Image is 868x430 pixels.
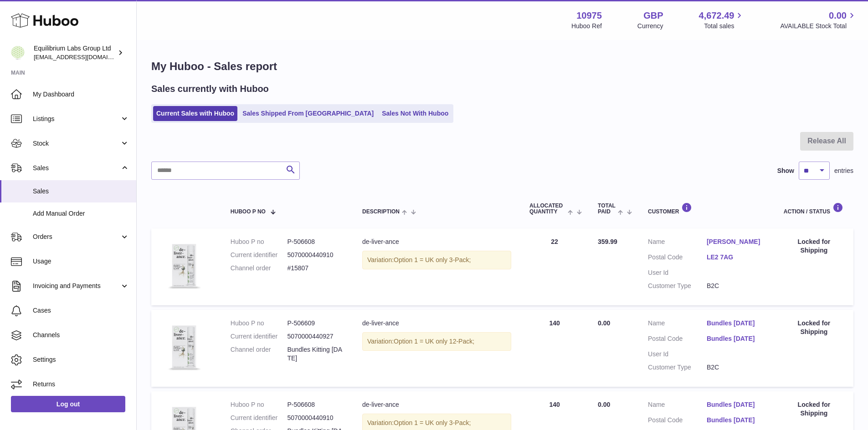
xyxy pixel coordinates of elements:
[637,22,663,30] div: Currency
[231,209,266,215] span: Huboo P no
[231,414,288,422] dt: Current identifier
[780,10,857,30] a: 0.00 AVAILABLE Stock Total
[287,251,344,259] dd: 5070000440910
[648,363,707,372] dt: Customer Type
[33,331,129,339] span: Channels
[231,345,288,363] dt: Channel order
[648,416,707,427] dt: Postal Code
[287,264,344,273] dd: #15807
[362,400,511,409] div: de-liver-ance
[160,238,206,294] img: 3PackDeliverance_Front.jpg
[784,319,844,336] div: Locked for Shipping
[33,187,129,196] span: Sales
[643,10,663,22] strong: GBP
[231,251,288,259] dt: Current identifier
[648,268,707,277] dt: User Id
[362,238,511,246] div: de-liver-ance
[707,416,765,425] a: Bundles [DATE]
[287,319,344,328] dd: P-506609
[777,167,794,175] label: Show
[394,419,471,426] span: Option 1 = UK only 3-Pack;
[33,380,129,389] span: Returns
[231,332,288,341] dt: Current identifier
[34,44,116,61] div: Equilibrium Labs Group Ltd
[362,332,511,351] div: Variation:
[699,10,745,30] a: 4,672.49 Total sales
[362,209,400,215] span: Description
[33,90,129,99] span: My Dashboard
[33,164,120,172] span: Sales
[394,256,471,263] span: Option 1 = UK only 3-Pack;
[598,401,610,408] span: 0.00
[231,319,288,328] dt: Huboo P no
[231,264,288,273] dt: Channel order
[33,139,120,148] span: Stock
[287,345,344,363] dd: Bundles Kitting [DATE]
[529,203,565,215] span: ALLOCATED Quantity
[707,282,765,290] dd: B2C
[707,400,765,409] a: Bundles [DATE]
[33,257,129,266] span: Usage
[829,10,847,22] span: 0.00
[34,53,134,61] span: [EMAIL_ADDRESS][DOMAIN_NAME]
[598,319,610,327] span: 0.00
[648,253,707,264] dt: Postal Code
[287,238,344,246] dd: P-506608
[598,238,617,245] span: 359.99
[160,319,206,375] img: 3PackDeliverance_Front.jpg
[648,334,707,345] dt: Postal Code
[33,209,129,218] span: Add Manual Order
[707,319,765,328] a: Bundles [DATE]
[598,203,616,215] span: Total paid
[707,253,765,262] a: LE2 7AG
[648,350,707,359] dt: User Id
[699,10,734,22] span: 4,672.49
[33,282,120,290] span: Invoicing and Payments
[239,106,377,121] a: Sales Shipped From [GEOGRAPHIC_DATA]
[287,414,344,422] dd: 5070000440910
[287,400,344,409] dd: P-506608
[151,83,269,95] h2: Sales currently with Huboo
[648,400,707,411] dt: Name
[648,282,707,290] dt: Customer Type
[571,22,602,30] div: Huboo Ref
[33,115,120,123] span: Listings
[153,106,237,121] a: Current Sales with Huboo
[11,396,125,412] a: Log out
[784,202,844,215] div: Action / Status
[287,332,344,341] dd: 5070000440927
[648,319,707,330] dt: Name
[231,238,288,246] dt: Huboo P no
[33,233,120,241] span: Orders
[520,310,589,387] td: 140
[834,167,853,175] span: entries
[394,338,474,345] span: Option 1 = UK only 12-Pack;
[576,10,602,22] strong: 10975
[780,22,857,30] span: AVAILABLE Stock Total
[707,334,765,343] a: Bundles [DATE]
[707,238,765,246] a: [PERSON_NAME]
[648,202,765,215] div: Customer
[784,400,844,418] div: Locked for Shipping
[11,46,25,60] img: huboo@equilibriumlabs.com
[379,106,452,121] a: Sales Not With Huboo
[707,363,765,372] dd: B2C
[151,59,853,74] h1: My Huboo - Sales report
[784,238,844,255] div: Locked for Shipping
[648,238,707,248] dt: Name
[231,400,288,409] dt: Huboo P no
[33,355,129,364] span: Settings
[33,306,129,315] span: Cases
[362,251,511,269] div: Variation:
[704,22,745,30] span: Total sales
[362,319,511,328] div: de-liver-ance
[520,228,589,305] td: 22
